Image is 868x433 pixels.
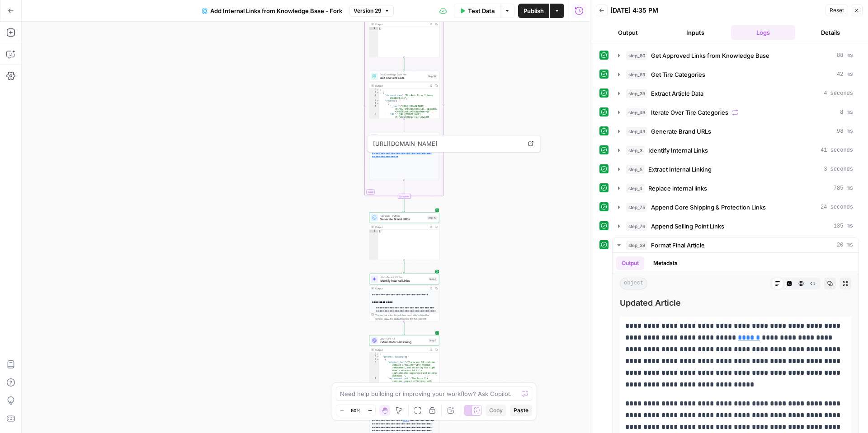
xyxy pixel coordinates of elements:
[613,181,859,196] button: 785 ms
[351,407,361,414] span: 50%
[349,5,394,17] button: Version 29
[613,162,859,177] button: 3 seconds
[626,89,647,98] span: step_39
[613,238,859,252] button: 20 ms
[651,108,728,117] span: Iterate Over Tire Categories
[384,317,401,320] span: Copy the output
[648,165,712,174] span: Extract Internal Linking
[489,406,503,414] span: Copy
[626,146,645,155] span: step_3
[369,361,379,377] div: 4
[837,127,853,135] span: 98 ms
[380,134,425,138] span: Write Liquid Text
[664,25,728,40] button: Inputs
[620,278,647,289] span: object
[369,102,379,105] div: 5
[377,88,379,91] span: Toggle code folding, rows 1 through 11
[369,88,379,91] div: 1
[369,91,379,94] div: 2
[613,67,859,82] button: 42 ms
[651,127,711,136] span: Generate Brand URLs
[840,108,853,116] span: 8 ms
[375,225,427,229] div: Output
[824,89,853,98] span: 4 seconds
[369,113,379,121] div: 7
[354,7,382,15] span: Version 29
[369,105,379,113] div: 6
[626,241,647,250] span: step_38
[369,94,379,99] div: 3
[369,99,379,102] div: 4
[837,241,853,249] span: 20 ms
[380,76,425,80] span: Get Tire Size Data
[375,287,427,290] div: Output
[626,108,647,117] span: step_49
[826,5,848,16] button: Reset
[404,321,405,335] g: Edge from step_3 to step_5
[613,86,859,101] button: 4 seconds
[613,48,859,63] button: 88 ms
[369,27,378,30] div: 1
[377,353,379,355] span: Toggle code folding, rows 1 through 28
[626,51,647,60] span: step_80
[468,6,495,15] span: Test Data
[626,222,647,231] span: step_76
[510,405,532,416] button: Paste
[613,124,859,139] button: 98 ms
[454,4,500,18] button: Test Data
[210,6,342,15] span: Add Internal Links from Knowledge Base - Fork
[398,194,411,199] div: Complete
[821,203,853,211] span: 24 seconds
[404,260,405,273] g: Edge from step_43 to step_3
[369,212,439,260] div: Run Code · PythonGenerate Brand URLsStep 43Output[]
[377,102,379,105] span: Toggle code folding, rows 5 through 8
[375,84,427,88] div: Output
[369,230,378,233] div: 1
[369,71,439,119] div: Get Knowledge Base FileGet Tire Size DataStep 54Output[ { "document_name":"TireRack Tires Sitemap...
[626,203,647,212] span: step_75
[404,199,405,212] g: Edge from step_49-iteration-end to step_43
[616,256,644,270] button: Output
[613,200,859,214] button: 24 seconds
[197,4,348,18] button: Add Internal Links from Knowledge Base - Fork
[824,165,853,173] span: 3 seconds
[821,146,853,154] span: 41 seconds
[837,51,853,60] span: 88 ms
[369,335,439,383] div: LLM · GPT-4.1Extract Internal LinkingStep 5Output{ "internal_linking":[ { "original_text":"The Ac...
[377,91,379,94] span: Toggle code folding, rows 2 through 10
[648,256,683,270] button: Metadata
[626,70,647,79] span: step_69
[613,219,859,233] button: 135 ms
[369,194,439,199] div: Complete
[837,70,853,79] span: 42 ms
[375,348,427,352] div: Output
[830,6,844,14] span: Reset
[626,127,647,136] span: step_43
[626,184,645,193] span: step_4
[651,203,766,212] span: Append Core Shipping & Protection Links
[380,340,427,345] span: Extract Internal Linking
[651,222,724,231] span: Append Selling Point Links
[369,358,379,361] div: 3
[377,355,379,358] span: Toggle code folding, rows 2 through 27
[375,23,427,26] div: Output
[514,406,528,414] span: Paste
[369,355,379,358] div: 2
[380,279,427,283] span: Identify Internal Links
[648,184,707,193] span: Replace internal links
[518,4,549,18] button: Publish
[380,214,425,218] span: Run Code · Python
[427,74,438,79] div: Step 54
[369,353,379,355] div: 1
[524,6,544,15] span: Publish
[369,377,379,396] div: 5
[651,89,703,98] span: Extract Article Data
[834,222,853,230] span: 135 ms
[651,51,769,60] span: Get Approved Links from Knowledge Base
[613,143,859,158] button: 41 seconds
[731,25,795,40] button: Logs
[429,339,437,343] div: Step 5
[486,405,506,416] button: Copy
[377,99,379,102] span: Toggle code folding, rows 4 through 9
[380,337,427,340] span: LLM · GPT-4.1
